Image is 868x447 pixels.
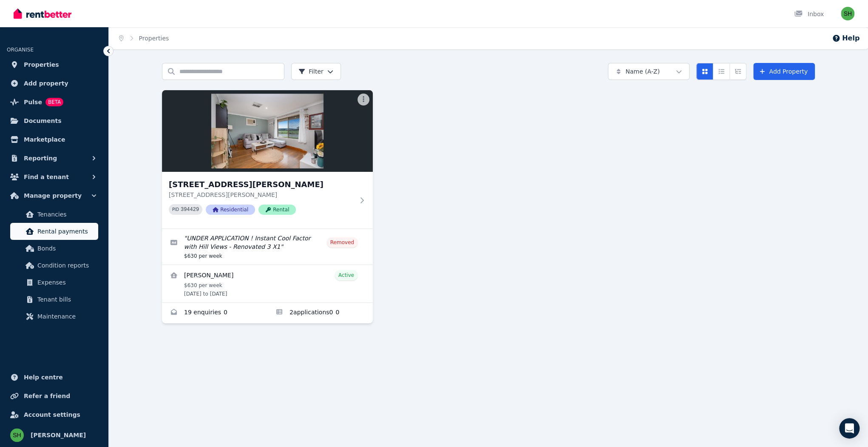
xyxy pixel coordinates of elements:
span: Pulse [24,97,42,107]
span: [PERSON_NAME] [31,430,86,440]
nav: Breadcrumb [109,27,179,49]
a: Account settings [7,406,102,423]
a: 289 Verna St, Gosnells[STREET_ADDRESS][PERSON_NAME][STREET_ADDRESS][PERSON_NAME]PID 394429Residen... [162,90,373,228]
a: Add Property [753,63,815,80]
img: RentBetter [14,7,71,20]
span: Expenses [37,277,95,288]
button: Compact list view [713,63,730,80]
a: Refer a friend [7,387,102,404]
a: Tenant bills [10,291,98,308]
a: Edit listing: UNDER APPLICATION ! Instant Cool Factor with Hill Views - Renovated 3 X1 [162,229,373,265]
a: Help centre [7,369,102,386]
small: PID [172,207,179,212]
a: Properties [139,35,169,42]
span: Maintenance [37,311,95,322]
span: Rental [258,205,296,215]
span: Bonds [37,243,95,253]
span: Properties [24,60,59,70]
h3: [STREET_ADDRESS][PERSON_NAME] [169,179,354,191]
button: Find a tenant [7,168,102,185]
a: PulseBETA [7,94,102,111]
button: More options [357,94,369,105]
span: Residential [206,205,255,215]
a: Tenancies [10,206,98,223]
span: Help centre [24,372,63,382]
div: Inbox [794,10,824,18]
a: Expenses [10,274,98,291]
a: Maintenance [10,308,98,325]
span: Manage property [24,191,82,201]
span: Filter [298,67,323,76]
button: Help [832,33,859,43]
button: Card view [696,63,713,80]
button: Expanded list view [729,63,746,80]
span: Find a tenant [24,172,69,182]
img: Sunil Hooda [10,428,24,442]
a: Enquiries for 289 Verna St, Gosnells [162,303,267,323]
span: Account settings [24,410,80,420]
button: Name (A-Z) [608,63,689,80]
a: Bonds [10,240,98,257]
span: Condition reports [37,260,95,270]
span: Reporting [24,153,57,163]
span: BETA [45,98,63,106]
button: Filter [291,63,341,80]
span: Tenant bills [37,294,95,305]
span: Refer a friend [24,391,70,401]
span: Rental payments [37,226,95,236]
code: 394429 [181,207,199,213]
span: Name (A-Z) [625,67,660,76]
p: [STREET_ADDRESS][PERSON_NAME] [169,191,354,199]
a: Properties [7,56,102,73]
button: Reporting [7,150,102,167]
a: View details for Michelle Lesley James [162,265,373,302]
img: Sunil Hooda [841,7,854,20]
span: ORGANISE [7,47,34,53]
a: Applications for 289 Verna St, Gosnells [267,303,373,323]
span: Documents [24,116,62,126]
a: Documents [7,112,102,129]
a: Condition reports [10,257,98,274]
span: Add property [24,78,68,88]
div: Open Intercom Messenger [839,418,859,438]
a: Marketplace [7,131,102,148]
a: Rental payments [10,223,98,240]
div: View options [696,63,746,80]
span: Tenancies [37,209,95,219]
span: Marketplace [24,134,65,145]
a: Add property [7,75,102,92]
button: Manage property [7,187,102,204]
img: 289 Verna St, Gosnells [162,90,373,172]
